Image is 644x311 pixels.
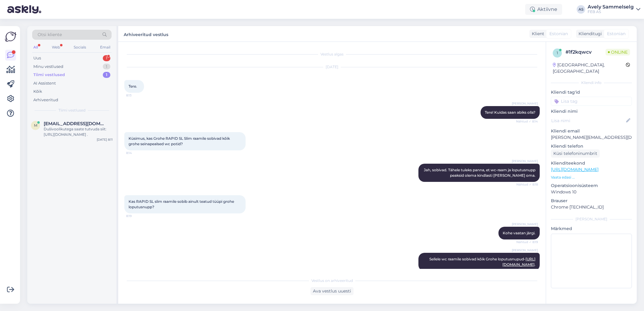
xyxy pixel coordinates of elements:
[126,93,149,98] span: 8:13
[424,168,536,178] span: Jah, sobivad. Tähele tuleks panna, et wc-raam ja loputusnupp peaksid olema kindlasti [PERSON_NAME...
[551,117,625,124] input: Lisa nimi
[525,4,562,15] div: Aktiivne
[129,199,235,209] span: Kas RAPID SL slim raamile sobib ainult teatud tüüpi grohe loputusnupp?
[103,72,110,78] div: 1
[33,55,41,61] div: Uus
[59,108,86,113] span: Tiimi vestlused
[553,62,626,75] div: [GEOGRAPHIC_DATA], [GEOGRAPHIC_DATA]
[577,5,585,14] div: AS
[33,64,63,70] div: Minu vestlused
[551,80,632,85] div: Kliendi info
[512,101,538,106] span: [PERSON_NAME]
[126,151,149,155] span: 8:14
[33,97,58,103] div: Arhiveeritud
[129,136,231,146] span: Küsimus, kas Grohe RAPID SL Slim raamile sobivad kõik grohe seinapealsed wc potid?
[551,198,632,204] p: Brauser
[33,72,65,78] div: Tiimi vestlused
[551,182,632,189] p: Operatsioonisüsteem
[32,43,39,51] div: All
[565,48,605,56] div: # 1f2kqwcv
[551,97,632,106] input: Lisa tag
[551,143,632,149] p: Kliendi telefon
[551,160,632,166] p: Klienditeekond
[576,31,602,37] div: Klienditugi
[97,137,113,142] div: [DATE] 8:11
[551,204,632,210] p: Chrome [TECHNICAL_ID]
[551,149,600,158] div: Küsi telefoninumbrit
[103,55,110,61] div: 1
[72,43,87,51] div: Socials
[605,49,630,55] span: Online
[588,9,634,14] div: FEB AS
[588,5,634,9] div: Avely Sammelselg
[310,287,354,295] div: Ava vestlus uuesti
[124,52,540,57] div: Vestlus algas
[512,222,538,226] span: [PERSON_NAME]
[512,159,538,163] span: [PERSON_NAME]
[5,31,16,42] img: Askly Logo
[551,216,632,222] div: [PERSON_NAME]
[485,110,535,115] span: Tere! Kuidas saan abiks olla?
[551,89,632,95] p: Kliendi tag'id
[588,5,640,14] a: Avely SammelselgFEB AS
[44,121,107,126] span: mart.lensment@gmail.com
[557,51,558,55] span: 1
[51,43,61,51] div: Web
[126,214,149,218] span: 8:19
[551,128,632,134] p: Kliendi email
[551,175,632,180] p: Vaata edasi ...
[551,189,632,195] p: Windows 10
[33,80,56,86] div: AI Assistent
[129,84,137,89] span: Tere.
[551,226,632,232] p: Märkmed
[512,248,538,252] span: [PERSON_NAME]
[44,126,113,137] div: Dušivoolikutega saate tutvuda siit: [URL][DOMAIN_NAME] .
[551,108,632,115] p: Kliendi nimi
[551,167,599,172] a: [URL][DOMAIN_NAME]
[515,119,538,124] span: Nähtud ✓ 8:14
[311,278,353,283] span: Vestlus on arhiveeritud
[124,30,168,38] label: Arhiveeritud vestlus
[503,231,535,235] span: Kohe vaatan järgi.
[549,31,568,37] span: Estonian
[124,64,540,70] div: [DATE]
[429,257,535,267] span: Sellele wc raamile sobivad kõik Grohe loputusnupud- .
[38,32,62,38] span: Otsi kliente
[515,182,538,187] span: Nähtud ✓ 8:18
[607,31,626,37] span: Estonian
[33,89,42,95] div: Kõik
[99,43,112,51] div: Email
[551,134,632,141] p: [PERSON_NAME][EMAIL_ADDRESS][DOMAIN_NAME]
[34,123,37,128] span: m
[103,64,110,70] div: 1
[515,240,538,244] span: Nähtud ✓ 8:19
[529,31,544,37] div: Klient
